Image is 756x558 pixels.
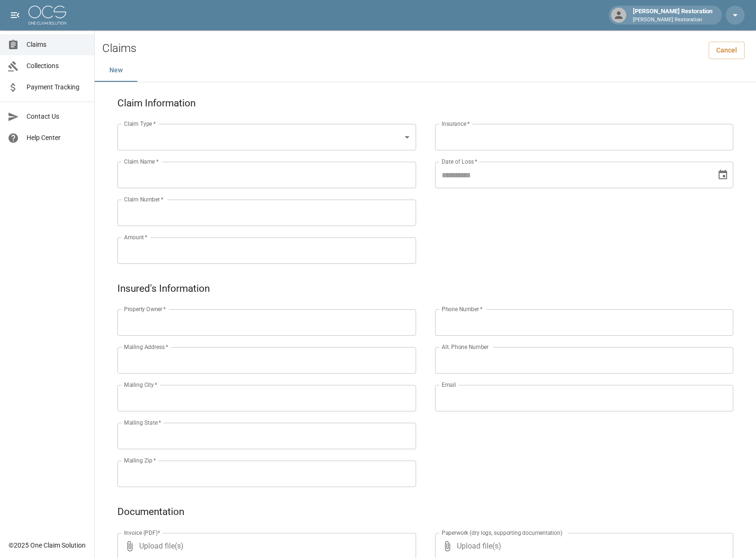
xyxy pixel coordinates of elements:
label: Mailing City [124,381,158,389]
button: New [95,59,137,82]
label: Mailing Address [124,343,168,351]
label: Email [442,381,456,389]
label: Phone Number [442,305,482,313]
span: Collections [27,61,87,71]
label: Alt. Phone Number [442,343,489,351]
p: [PERSON_NAME] Restoration [633,16,712,24]
h2: Claims [102,42,136,55]
div: [PERSON_NAME] Restoration [629,7,716,24]
label: Property Owner [124,305,166,313]
button: open drawer [6,6,25,25]
label: Amount [124,233,148,241]
span: Help Center [27,133,87,143]
button: Choose date [713,166,732,184]
span: Claims [27,40,87,50]
div: © 2025 One Claim Solution [9,541,86,550]
label: Insurance [442,120,470,128]
span: Payment Tracking [27,82,87,92]
img: ocs-logo-white-transparent.png [28,6,66,25]
span: Contact Us [27,112,87,122]
a: Cancel [709,42,745,59]
label: Mailing Zip [124,456,156,464]
label: Paperwork (dry logs, supporting documentation) [442,529,562,537]
label: Date of Loss [442,157,477,166]
label: Mailing State [124,418,161,427]
label: Claim Type [124,120,156,128]
div: dynamic tabs [95,59,756,82]
label: Claim Number [124,195,163,203]
label: Claim Name [124,157,159,166]
label: Invoice (PDF)* [124,529,160,537]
